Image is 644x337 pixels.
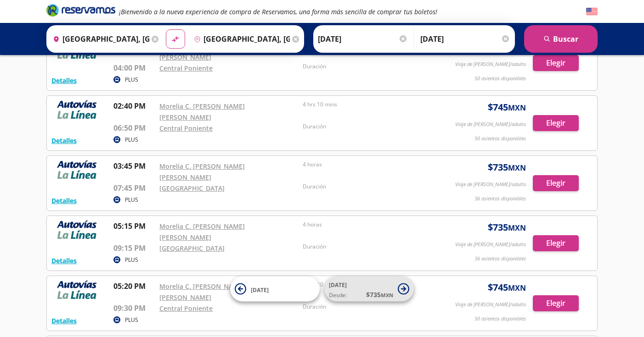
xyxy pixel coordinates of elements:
[125,316,138,324] p: PLUS
[113,243,155,254] p: 09:15 PM
[475,135,526,143] p: 50 asientos disponibles
[125,136,138,144] p: PLUS
[303,122,441,131] p: Duración
[508,163,526,173] small: MXN
[508,283,526,293] small: MXN
[303,243,441,251] p: Duración
[533,55,579,71] button: Elegir
[488,221,526,234] span: $ 735
[303,303,441,311] p: Duración
[113,160,155,171] p: 03:45 PM
[303,100,441,109] p: 4 hrs 10 mins
[488,100,526,114] span: $ 745
[475,255,526,263] p: 36 asientos disponibles
[159,304,213,313] a: Central Poniente
[113,122,155,133] p: 06:50 PM
[303,62,441,71] p: Duración
[455,181,526,188] p: Viaje de [PERSON_NAME]/adulto
[125,196,138,204] p: PLUS
[475,75,526,83] p: 50 asientos disponibles
[230,276,320,302] button: [DATE]
[159,184,225,193] a: [GEOGRAPHIC_DATA]
[159,282,245,302] a: Morelia C. [PERSON_NAME] [PERSON_NAME]
[51,316,77,326] button: Detalles
[508,223,526,233] small: MXN
[475,195,526,203] p: 36 asientos disponibles
[533,115,579,131] button: Elegir
[455,241,526,249] p: Viaje de [PERSON_NAME]/adulto
[366,290,393,299] span: $ 735
[113,221,155,232] p: 05:15 PM
[488,160,526,174] span: $ 735
[329,291,347,299] span: Desde:
[455,61,526,68] p: Viaje de [PERSON_NAME]/adulto
[159,124,213,133] a: Central Poniente
[318,28,408,50] input: Elegir Fecha
[159,64,213,72] a: Central Poniente
[46,3,115,20] a: Brand Logo
[159,102,245,122] a: Morelia C. [PERSON_NAME] [PERSON_NAME]
[420,28,510,50] input: Opcional
[51,256,77,265] button: Detalles
[113,62,155,73] p: 04:00 PM
[303,221,441,229] p: 4 horas
[51,281,102,299] img: RESERVAMOS
[475,315,526,323] p: 50 asientos disponibles
[46,3,115,17] i: Brand Logo
[303,182,441,191] p: Duración
[508,103,526,113] small: MXN
[159,222,245,242] a: Morelia C. [PERSON_NAME] [PERSON_NAME]
[455,301,526,309] p: Viaje de [PERSON_NAME]/adulto
[113,303,155,314] p: 09:30 PM
[113,182,155,193] p: 07:45 PM
[113,100,155,111] p: 02:40 PM
[324,276,414,302] button: [DATE]Desde:$735MXN
[51,160,102,179] img: RESERVAMOS
[381,292,393,298] small: MXN
[159,244,225,253] a: [GEOGRAPHIC_DATA]
[303,160,441,169] p: 4 horas
[251,286,269,293] span: [DATE]
[190,28,290,50] input: Buscar Destino
[488,281,526,294] span: $ 745
[51,100,102,119] img: RESERVAMOS
[455,121,526,128] p: Viaje de [PERSON_NAME]/adulto
[533,175,579,191] button: Elegir
[113,281,155,292] p: 05:20 PM
[51,196,77,205] button: Detalles
[125,256,138,264] p: PLUS
[329,281,347,289] span: [DATE]
[119,7,437,16] em: ¡Bienvenido a la nueva experiencia de compra de Reservamos, una forma más sencilla de comprar tus...
[51,76,77,85] button: Detalles
[159,162,245,182] a: Morelia C. [PERSON_NAME] [PERSON_NAME]
[49,28,149,50] input: Buscar Origen
[533,295,579,311] button: Elegir
[51,221,102,239] img: RESERVAMOS
[125,76,138,84] p: PLUS
[524,25,598,53] button: Buscar
[51,136,77,145] button: Detalles
[533,235,579,251] button: Elegir
[586,6,598,17] button: English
